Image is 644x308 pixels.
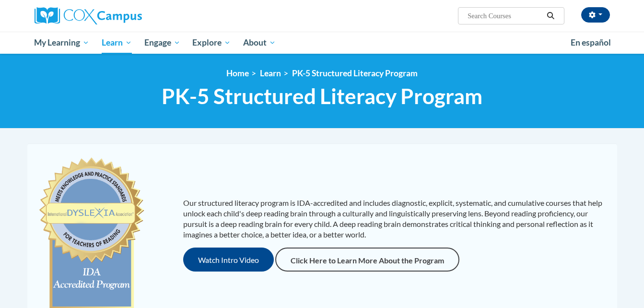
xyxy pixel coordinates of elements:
[467,10,543,22] input: Search Courses
[571,37,611,47] span: En español
[144,37,180,48] span: Engage
[275,248,459,272] a: Click Here to Learn More About the Program
[102,37,132,48] span: Learn
[35,7,142,24] img: Cox Campus
[28,32,96,54] a: My Learning
[183,198,608,240] p: Our structured literacy program is IDA-accredited and includes diagnostic, explicit, systematic, ...
[292,68,418,78] a: PK-5 Structured Literacy Program
[243,37,276,48] span: About
[138,32,187,54] a: Engage
[186,32,237,54] a: Explore
[581,7,610,23] button: Account Settings
[192,37,231,48] span: Explore
[162,83,482,109] span: PK-5 Structured Literacy Program
[34,37,89,48] span: My Learning
[183,248,274,272] button: Watch Intro Video
[564,33,617,53] a: En español
[260,68,281,78] a: Learn
[20,32,624,54] div: Main menu
[543,10,558,22] button: Search
[95,32,138,54] a: Learn
[35,7,217,24] a: Cox Campus
[226,68,249,78] a: Home
[237,32,282,54] a: About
